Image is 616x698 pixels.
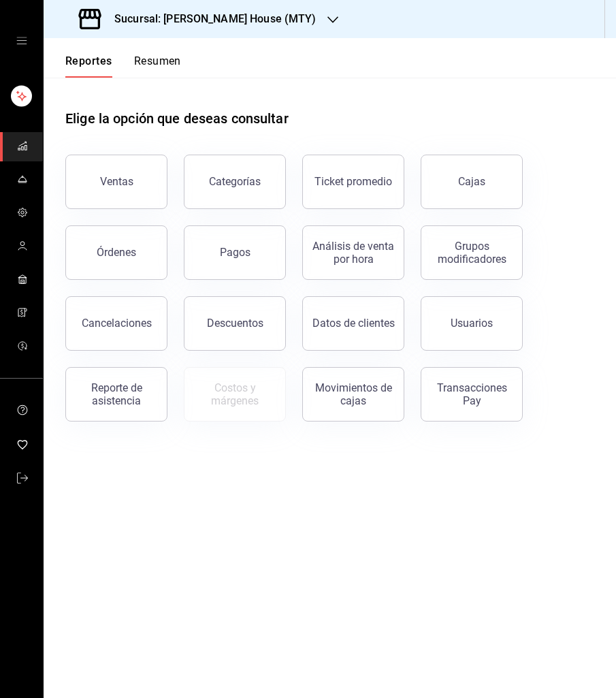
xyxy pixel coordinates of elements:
[312,317,395,330] div: Datos de clientes
[429,240,514,266] div: Grupos modificadores
[311,240,395,266] div: Análisis de venta por hora
[302,367,404,422] button: Movimientos de cajas
[100,175,133,188] div: Ventas
[421,367,523,422] button: Transacciones Pay
[65,155,167,209] button: Ventas
[184,225,286,280] button: Pagos
[82,317,152,330] div: Cancelaciones
[103,11,317,27] h3: Sucursal: [PERSON_NAME] House (MTY)
[314,175,392,188] div: Ticket promedio
[429,381,514,407] div: Transacciones Pay
[184,296,286,351] button: Descuentos
[193,381,277,407] div: Costos y márgenes
[302,155,404,209] button: Ticket promedio
[220,246,250,259] div: Pagos
[184,367,286,422] button: Contrata inventarios para ver este reporte
[458,175,485,188] div: Cajas
[209,175,261,188] div: Categorías
[74,381,159,407] div: Reporte de asistencia
[302,296,404,351] button: Datos de clientes
[421,155,523,209] button: Cajas
[65,296,167,351] button: Cancelaciones
[65,225,167,280] button: Órdenes
[207,317,263,330] div: Descuentos
[65,54,112,78] button: Reportes
[311,381,395,407] div: Movimientos de cajas
[65,367,167,422] button: Reporte de asistencia
[184,155,286,209] button: Categorías
[421,296,523,351] button: Usuarios
[65,54,181,78] div: navigation tabs
[451,317,493,330] div: Usuarios
[65,108,289,129] h1: Elige la opción que deseas consultar
[97,246,136,259] div: Órdenes
[16,35,27,46] button: open drawer
[421,225,523,280] button: Grupos modificadores
[134,54,181,78] button: Resumen
[302,225,404,280] button: Análisis de venta por hora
